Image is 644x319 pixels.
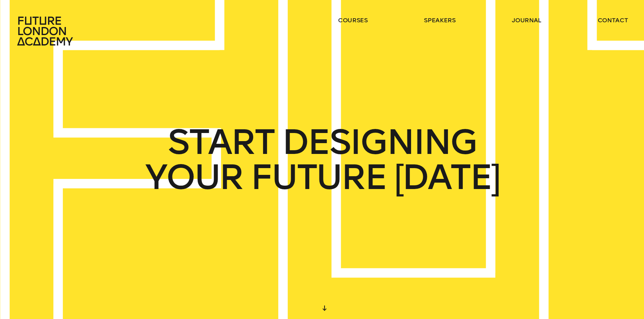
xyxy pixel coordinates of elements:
span: FUTURE [250,160,386,195]
a: contact [598,16,628,24]
span: YOUR [145,160,242,195]
span: DESIGNING [282,125,476,160]
a: courses [338,16,368,24]
a: speakers [424,16,455,24]
a: journal [512,16,541,24]
span: [DATE] [394,160,499,195]
span: START [167,125,274,160]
